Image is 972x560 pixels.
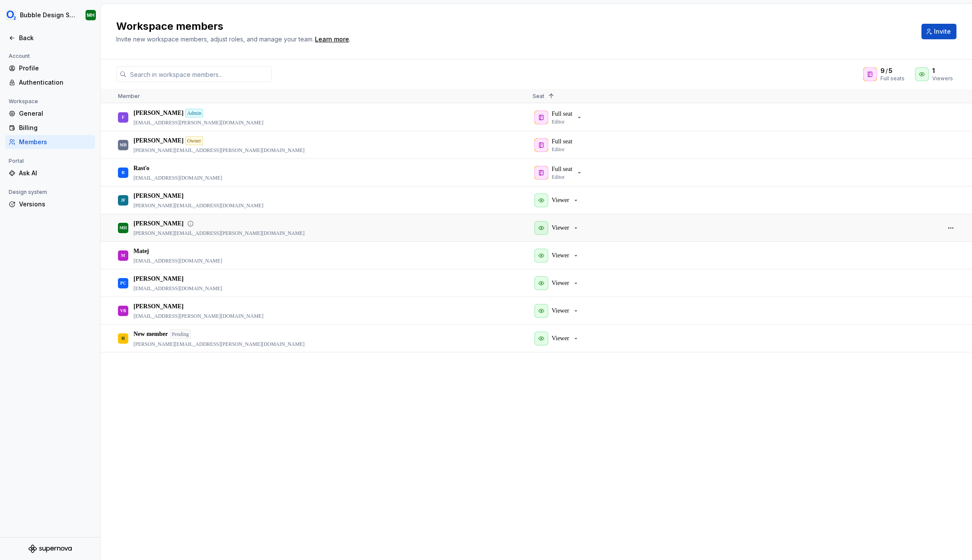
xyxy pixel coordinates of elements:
[19,200,92,209] div: Versions
[120,302,126,319] div: VB
[932,75,953,82] div: Viewers
[19,64,92,73] div: Profile
[5,31,95,45] a: Back
[133,230,305,237] p: [PERSON_NAME][EMAIL_ADDRESS][PERSON_NAME][DOMAIN_NAME]
[133,313,264,320] p: [EMAIL_ADDRESS][PERSON_NAME][DOMAIN_NAME]
[552,110,572,118] p: Full seat
[880,66,885,75] span: 9
[133,302,184,311] p: [PERSON_NAME]
[533,247,583,264] button: Viewer
[889,66,893,75] span: 5
[934,27,951,36] span: Invite
[118,93,140,99] span: Member
[533,219,583,237] button: Viewer
[133,147,305,154] p: [PERSON_NAME][EMAIL_ADDRESS][PERSON_NAME][DOMAIN_NAME]
[315,35,349,44] a: Learn more
[5,96,41,107] div: Workspace
[5,135,95,149] a: Members
[133,119,264,126] p: [EMAIL_ADDRESS][PERSON_NAME][DOMAIN_NAME]
[116,35,314,43] span: Invite new workspace members, adjust roles, and manage your team.
[19,78,92,87] div: Authentication
[921,24,956,39] button: Invite
[552,251,569,260] p: Viewer
[133,202,264,209] p: [PERSON_NAME][EMAIL_ADDRESS][DOMAIN_NAME]
[121,330,125,347] div: H
[552,196,569,205] p: Viewer
[116,19,911,33] h2: Workspace members
[552,334,569,343] p: Viewer
[19,138,92,146] div: Members
[170,329,191,339] div: Pending
[5,197,95,211] a: Versions
[122,109,124,126] div: F
[133,341,305,348] p: [PERSON_NAME][EMAIL_ADDRESS][PERSON_NAME][DOMAIN_NAME]
[932,66,935,75] span: 1
[133,174,222,181] p: [EMAIL_ADDRESS][DOMAIN_NAME]
[19,123,92,132] div: Billing
[133,247,149,256] p: Matej
[133,219,184,228] p: [PERSON_NAME]
[127,66,272,82] input: Search in workspace members...
[533,330,583,347] button: Viewer
[19,34,92,42] div: Back
[120,136,127,153] div: MB
[133,275,184,283] p: [PERSON_NAME]
[5,51,33,61] div: Account
[19,109,92,118] div: General
[29,544,72,553] svg: Supernova Logo
[533,164,586,181] button: Full seatEditor
[185,109,203,117] div: Admin
[552,174,565,180] p: Editor
[121,247,125,264] div: M
[133,136,184,145] p: [PERSON_NAME]
[552,307,569,315] p: Viewer
[2,6,98,25] button: Bubble Design SystemMH
[133,285,222,292] p: [EMAIL_ADDRESS][DOMAIN_NAME]
[552,224,569,232] p: Viewer
[133,330,168,339] p: New member
[880,66,905,75] div: /
[133,164,149,173] p: Rasťo
[552,118,565,125] p: Editor
[119,219,127,236] div: MH
[19,169,92,177] div: Ask AI
[533,275,583,292] button: Viewer
[121,164,124,181] div: R
[5,166,95,180] a: Ask AI
[5,121,95,135] a: Billing
[20,11,75,19] div: Bubble Design System
[133,109,184,117] p: [PERSON_NAME]
[185,136,203,145] div: Owner
[533,109,586,126] button: Full seatEditor
[533,192,583,209] button: Viewer
[552,279,569,288] p: Viewer
[533,93,544,99] span: Seat
[5,76,95,89] a: Authentication
[6,10,16,20] img: 1a847f6c-1245-4c66-adf2-ab3a177fc91e.png
[133,257,222,264] p: [EMAIL_ADDRESS][DOMAIN_NAME]
[5,156,27,166] div: Portal
[5,61,95,75] a: Profile
[87,12,95,19] div: MH
[314,36,350,43] span: .
[120,275,126,291] div: PC
[5,187,51,197] div: Design system
[533,302,583,320] button: Viewer
[133,192,184,200] p: [PERSON_NAME]
[121,192,125,209] div: JF
[5,107,95,120] a: General
[552,165,572,174] p: Full seat
[880,75,905,82] div: Full seats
